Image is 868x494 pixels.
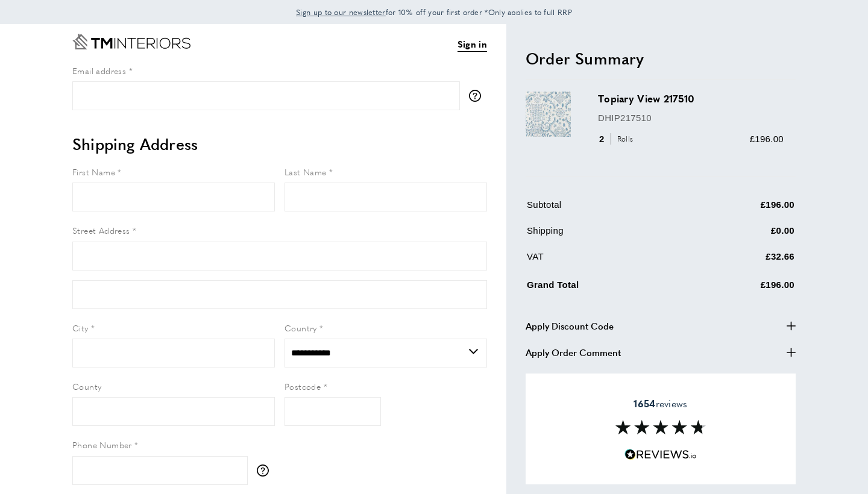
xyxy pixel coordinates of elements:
td: £0.00 [690,224,795,247]
h2: Order Summary [526,48,796,69]
td: £196.00 [690,198,795,221]
span: Country [285,322,317,334]
a: Go to Home page [72,34,190,49]
h2: Shipping Address [72,133,487,155]
span: Postcode [285,380,321,392]
span: Email address [72,64,126,77]
span: First Name [72,166,115,178]
span: Sign up to our newsletter [296,7,386,17]
div: 2 [598,132,637,146]
td: Grand Total [527,275,688,301]
img: Topiary View 217510 [526,92,571,137]
strong: 1654 [634,396,655,410]
span: Last Name [285,166,327,178]
button: More information [469,90,487,102]
span: £196.00 [750,134,784,144]
span: City [72,322,89,334]
td: Subtotal [527,198,688,221]
button: More information [257,464,275,477]
td: £196.00 [690,275,795,301]
span: Rolls [611,133,637,145]
td: £32.66 [690,249,795,273]
td: Shipping [527,224,688,247]
span: reviews [634,398,687,410]
a: Sign in [458,37,487,52]
img: Reviews.io 5 stars [624,449,697,460]
h3: Topiary View 217510 [598,92,784,105]
img: Reviews section [615,420,706,434]
p: DHIP217510 [598,111,784,125]
span: for 10% off your first order *Only applies to full RRP [296,7,572,17]
td: VAT [527,249,688,273]
span: Apply Discount Code [526,319,614,333]
span: Street Address [72,224,130,236]
span: Phone Number [72,439,132,451]
span: Apply Order Comment [526,345,621,360]
span: County [72,380,101,392]
a: Sign up to our newsletter [296,6,386,18]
